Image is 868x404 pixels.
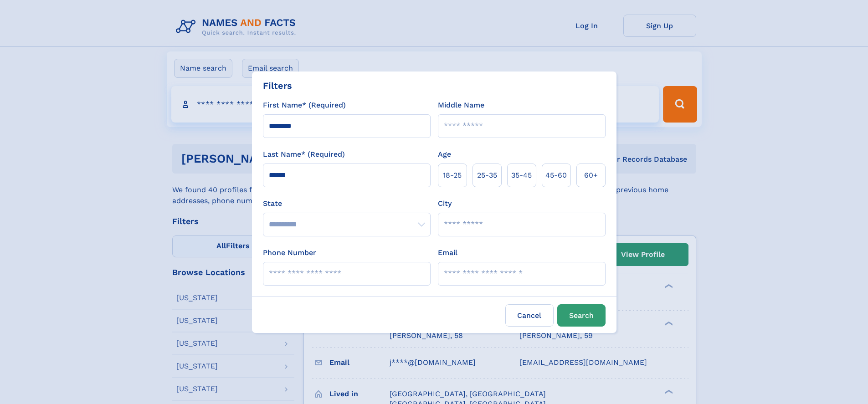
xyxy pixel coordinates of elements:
[263,247,316,258] label: Phone Number
[438,149,451,160] label: Age
[263,198,431,209] label: State
[263,100,346,111] label: First Name* (Required)
[511,170,532,181] span: 35‑45
[505,304,554,327] label: Cancel
[263,149,345,160] label: Last Name* (Required)
[584,170,598,181] span: 60+
[438,100,484,111] label: Middle Name
[438,198,452,209] label: City
[443,170,462,181] span: 18‑25
[438,247,457,258] label: Email
[545,170,567,181] span: 45‑60
[263,79,292,92] div: Filters
[477,170,497,181] span: 25‑35
[557,304,606,327] button: Search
